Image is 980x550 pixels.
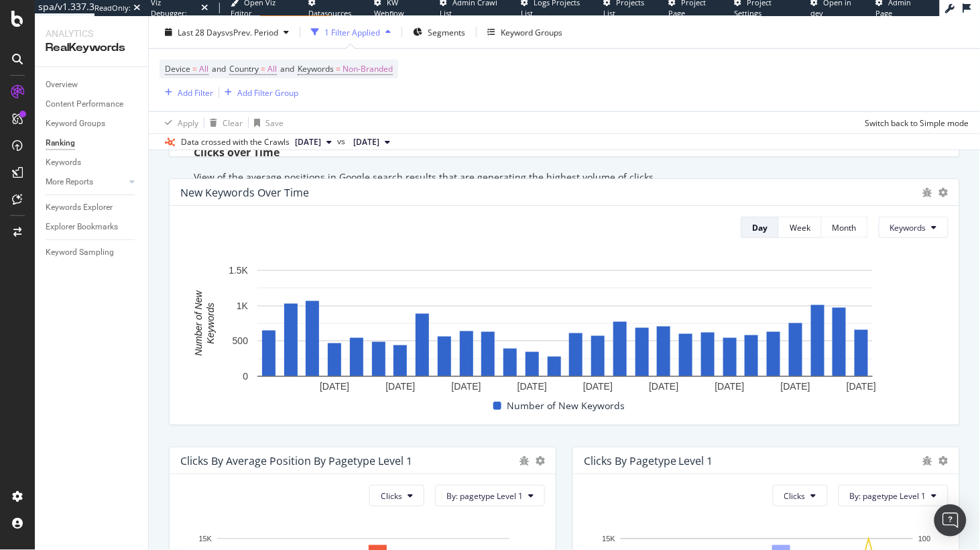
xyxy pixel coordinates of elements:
span: All [267,60,277,78]
div: Week [790,222,810,233]
button: Month [822,217,868,238]
button: Clicks [369,485,424,506]
button: Save [249,112,284,133]
div: Save [265,117,284,128]
span: Last 28 Days [178,26,225,38]
text: 15K [602,535,615,543]
a: Keyword Sampling [46,245,139,260]
div: bug [923,456,932,465]
div: Ranking [46,136,75,150]
div: Clicks over Time [194,145,935,160]
div: Keyword Groups [501,26,562,38]
span: and [280,63,294,74]
button: [DATE] [348,134,395,150]
span: Segments [428,26,465,38]
span: = [261,63,265,74]
text: 15K [198,535,212,543]
a: Ranking [46,136,139,150]
text: [DATE] [847,382,876,392]
span: Clicks [381,490,402,502]
text: 0 [243,372,248,382]
a: Overview [46,78,139,92]
div: Keywords [46,156,81,170]
p: View of the average positions in Google search results that are generating the highest volume of ... [194,170,935,184]
span: Keywords [298,63,334,74]
text: [DATE] [715,382,745,392]
text: 1K [237,300,249,311]
a: Keywords Explorer [46,201,139,215]
div: Data crossed with the Crawls [181,136,290,148]
div: Day [752,222,768,233]
div: New Keywords Over Time [180,186,309,199]
div: Switch back to Simple mode [865,117,969,128]
button: Day [741,217,779,238]
button: Segments [408,21,471,43]
span: = [192,63,197,74]
button: [DATE] [290,134,337,150]
div: Analytics [46,27,137,40]
span: Country [229,63,259,74]
span: By: pagetype Level 1 [850,490,926,502]
div: Clicks By Average Position by pagetype Level 1 [180,454,412,467]
text: Keywords [205,303,216,344]
button: 1 Filter Applied [306,21,396,43]
button: By: pagetype Level 1 [435,485,545,506]
button: Clear [204,112,243,133]
text: [DATE] [320,382,349,392]
div: Add Filter Group [237,87,298,98]
div: Keyword Groups [46,117,105,131]
button: Apply [160,112,198,133]
div: RealKeywords [46,40,137,56]
div: Keyword Sampling [46,245,114,260]
button: Add Filter Group [219,85,298,101]
a: More Reports [46,175,125,189]
span: = [336,63,341,74]
button: Keyword Groups [482,21,568,43]
span: Keywords [890,222,926,233]
button: Week [779,217,822,238]
span: vs Prev. Period [225,26,278,38]
span: Device [165,63,190,74]
a: Explorer Bookmarks [46,220,139,234]
span: By: pagetype Level 1 [446,490,523,502]
div: 1 Filter Applied [324,26,380,38]
text: [DATE] [583,382,613,392]
text: Number of New [193,290,204,356]
div: Keywords Explorer [46,201,113,215]
a: Keyword Groups [46,117,139,131]
span: and [212,63,226,74]
div: bug [923,188,932,197]
div: Clicks by pagetype Level 1 [584,454,713,467]
div: Overview [46,78,78,92]
div: Explorer Bookmarks [46,220,118,234]
div: Open Intercom Messenger [934,504,967,537]
div: More Reports [46,175,93,189]
span: Number of New Keywords [507,398,625,414]
div: Content Performance [46,97,123,111]
text: [DATE] [385,382,415,392]
button: By: pagetype Level 1 [839,485,948,506]
text: 500 [233,336,249,347]
text: 100 [918,535,930,543]
span: 2025 Aug. 20th [295,136,321,148]
div: Month [833,222,857,233]
span: vs [337,135,348,148]
div: Apply [178,117,198,128]
span: All [199,60,208,78]
button: Add Filter [160,85,213,101]
button: Keywords [879,217,948,238]
div: bug [519,456,529,465]
span: 2025 Jul. 23rd [353,136,379,148]
a: Content Performance [46,97,139,111]
span: Non-Branded [343,60,393,78]
span: Datasources [309,8,352,18]
text: 1.5K [229,266,248,276]
text: [DATE] [517,382,547,392]
button: Last 28 DaysvsPrev. Period [160,21,294,43]
div: ReadOnly: [95,3,131,13]
div: Clear [223,117,243,128]
a: Keywords [46,156,139,170]
text: [DATE] [452,382,481,392]
svg: A chart. [180,264,949,397]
